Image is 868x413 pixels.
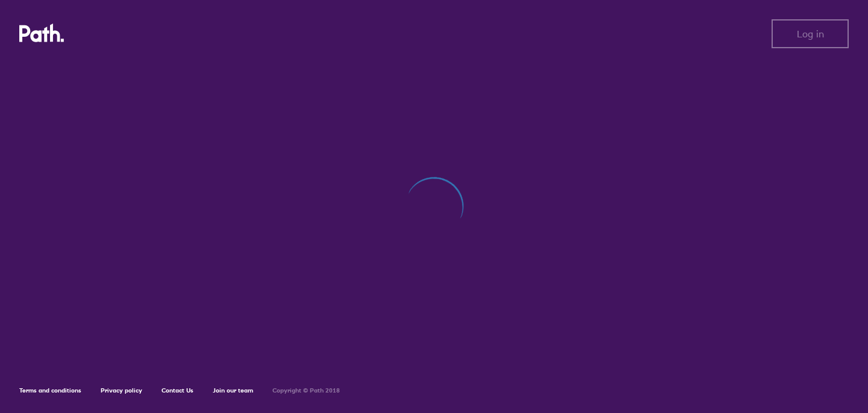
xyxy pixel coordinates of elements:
[797,28,824,39] span: Log in
[772,19,849,48] button: Log in
[19,386,81,394] a: Terms and conditions
[272,387,340,394] h6: Copyright © Path 2018
[213,386,253,394] a: Join our team
[162,386,193,394] a: Contact Us
[101,386,142,394] a: Privacy policy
